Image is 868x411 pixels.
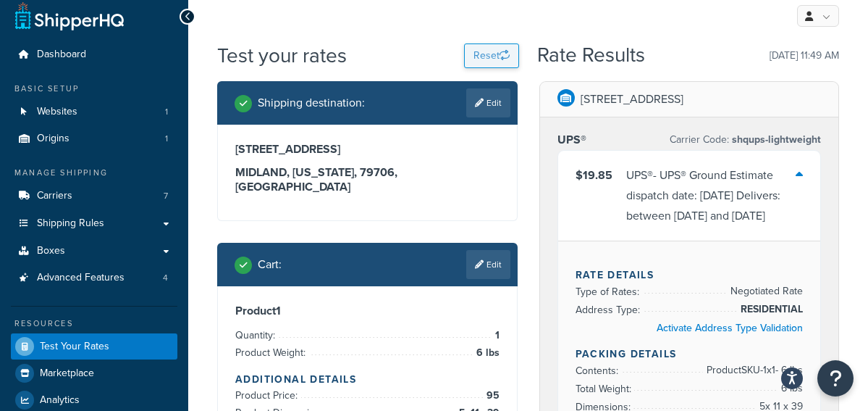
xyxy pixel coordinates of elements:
a: Edit [466,88,510,117]
p: Carrier Code: [670,130,821,150]
span: 1 [165,133,168,145]
span: Origins [37,133,69,145]
span: Dashboard [37,49,86,61]
span: shqups-lightweight [729,132,821,147]
h4: Additional Details [235,372,500,387]
span: Address Type: [576,302,644,317]
span: 1 [165,106,168,118]
h2: Rate Results [537,44,645,67]
h4: Packing Details [576,346,804,362]
li: Advanced Features [11,265,177,291]
span: 1 [492,327,500,344]
a: Dashboard [11,41,177,68]
span: Product SKU-1 x 1 - 6 lbs [703,362,803,379]
span: Type of Rates: [576,284,643,299]
span: Analytics [40,394,80,407]
span: Negotiated Rate [727,283,803,300]
button: Reset [464,43,519,68]
div: Basic Setup [11,83,177,95]
li: Carriers [11,183,177,209]
span: Marketplace [40,368,94,380]
h3: Product 1 [235,304,500,318]
span: 4 [163,272,168,284]
a: Websites1 [11,99,177,125]
span: Quantity: [235,328,279,343]
a: Edit [466,250,510,279]
h4: Rate Details [576,267,804,283]
button: Open Resource Center [817,360,854,397]
span: RESIDENTIAL [737,301,803,318]
h3: [STREET_ADDRESS] [235,142,500,157]
h1: Test your rates [217,41,347,70]
span: Contents: [576,363,622,378]
span: 6 lbs [778,380,803,397]
h3: MIDLAND, [US_STATE], 79706 , [GEOGRAPHIC_DATA] [235,165,500,194]
span: Boxes [37,245,65,257]
span: Product Price: [235,388,301,403]
p: [DATE] 11:49 AM [770,46,839,66]
span: Shipping Rules [37,217,104,230]
span: Websites [37,106,77,118]
a: Origins1 [11,125,177,152]
a: Test Your Rates [11,333,177,360]
a: Advanced Features4 [11,265,177,291]
span: $19.85 [576,167,612,183]
div: Resources [11,317,177,330]
span: 95 [483,387,500,404]
h2: Shipping destination : [258,96,365,109]
h2: Cart : [258,258,282,271]
div: Manage Shipping [11,167,177,179]
span: 6 lbs [473,344,500,362]
span: 7 [164,190,168,202]
div: UPS® - UPS® Ground Estimate dispatch date: [DATE] Delivers: between [DATE] and [DATE] [626,165,796,226]
a: Activate Address Type Validation [657,320,803,336]
h3: UPS® [557,133,586,147]
span: Carriers [37,190,72,202]
a: Boxes [11,238,177,265]
a: Marketplace [11,360,177,386]
li: Websites [11,99,177,125]
li: Origins [11,125,177,152]
a: Shipping Rules [11,210,177,237]
span: Test Your Rates [40,341,109,353]
a: Carriers7 [11,183,177,209]
span: Advanced Features [37,272,125,284]
span: Total Weight: [576,381,635,397]
span: Product Weight: [235,345,309,360]
p: [STREET_ADDRESS] [581,89,683,109]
